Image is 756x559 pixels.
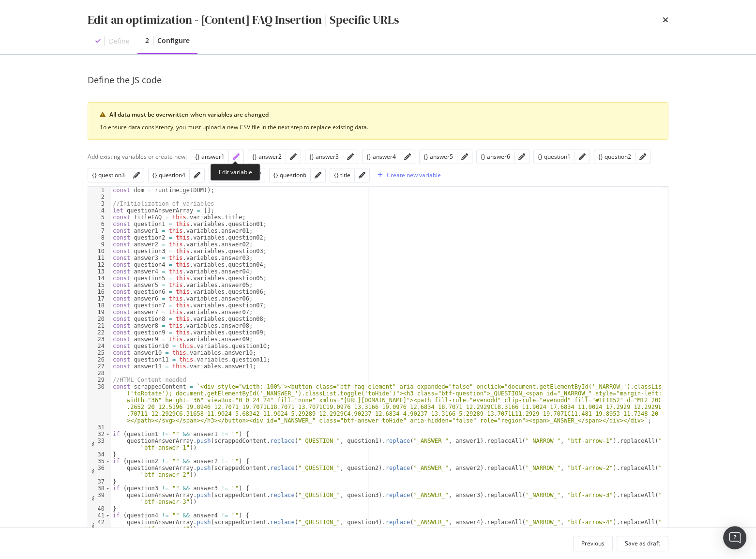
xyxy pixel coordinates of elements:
div: 4 [88,207,111,214]
div: Configure [157,36,190,45]
div: 5 [88,214,111,221]
div: {} answer4 [366,152,396,161]
div: 41 [88,512,111,519]
button: {} question6 [273,169,306,181]
div: 17 [88,295,111,302]
div: 35 [88,458,111,465]
div: 25 [88,349,111,356]
button: {} question1 [538,151,571,163]
div: 30 [88,383,111,424]
div: To ensure data consistency, you must upload a new CSV file in the next step to replace existing d... [100,123,656,132]
div: Open Intercom Messenger [723,526,746,549]
div: 28 [88,370,111,377]
div: Define the JS code [88,74,668,87]
div: pencil [133,172,140,179]
div: 26 [88,356,111,363]
div: 1 [88,187,111,194]
button: {} title [334,169,350,181]
div: {} title [334,171,350,179]
div: 42 [88,519,111,532]
div: 22 [88,329,111,336]
div: 24 [88,343,111,349]
div: {} question6 [273,171,306,179]
div: Edit variable [211,164,260,181]
span: Info, read annotations row 33 [88,438,97,444]
div: pencil [290,153,297,160]
div: 29 [88,377,111,383]
div: All data must be overwritten when variables are changed [109,110,656,119]
div: 27 [88,363,111,370]
div: {} answer5 [423,152,453,161]
div: 20 [88,316,111,322]
div: pencil [347,153,354,160]
div: 31 [88,424,111,431]
div: times [663,12,668,28]
div: {} answer6 [481,152,510,161]
span: Toggle code folding, rows 35 through 37 [105,458,110,465]
div: 40 [88,505,111,512]
span: Info, read annotations row 39 [88,492,97,499]
div: Create new variable [387,171,441,179]
button: {} answer6 [481,151,510,163]
div: pencil [404,153,411,160]
div: 3 [88,200,111,207]
button: Save as draft [617,536,668,551]
div: 38 [88,485,111,492]
div: 12 [88,261,111,268]
div: 8 [88,234,111,241]
div: 9 [88,241,111,248]
div: Define [109,36,130,46]
div: pencil [579,153,586,160]
div: pencil [359,172,365,179]
div: 23 [88,336,111,343]
div: 19 [88,309,111,316]
div: 36 [88,465,111,478]
button: {} answer5 [423,151,453,163]
button: {} question3 [92,169,125,181]
div: 34 [88,451,111,458]
div: {} question3 [92,171,125,179]
div: 37 [88,478,111,485]
div: {} answer1 [195,152,225,161]
div: {} answer3 [309,152,339,161]
div: 14 [88,275,111,282]
div: 21 [88,322,111,329]
div: {} answer2 [252,152,282,161]
div: pencil [233,153,240,160]
button: Previous [573,536,613,551]
button: {} question2 [598,151,631,163]
button: {} question4 [152,169,185,181]
div: 18 [88,302,111,309]
div: 2 [145,36,149,45]
div: pencil [194,172,200,179]
div: pencil [518,153,525,160]
span: Toggle code folding, rows 32 through 34 [105,431,110,438]
span: Info, read annotations row 42 [88,519,97,526]
div: pencil [315,172,321,179]
button: {} answer4 [366,151,396,163]
button: {} answer3 [309,151,339,163]
span: Toggle code folding, rows 41 through 43 [105,512,110,519]
div: warning banner [88,102,668,140]
div: Previous [581,539,605,547]
div: 32 [88,431,111,438]
div: Save as draft [625,539,660,547]
div: {} question1 [538,152,571,161]
div: 13 [88,268,111,275]
div: 2 [88,194,111,200]
div: 15 [88,282,111,288]
div: 10 [88,248,111,255]
div: {} question2 [598,152,631,161]
span: Info, read annotations row 36 [88,465,97,471]
div: Add existing variables or create new: [88,152,187,161]
div: {} question4 [152,171,185,179]
div: pencil [639,153,646,160]
button: {} answer1 [195,151,225,163]
div: Edit an optimization - [Content] FAQ Insertion | Specific URLs [88,12,399,28]
div: 33 [88,438,111,451]
span: Toggle code folding, rows 38 through 40 [105,485,110,492]
div: pencil [461,153,468,160]
div: 6 [88,221,111,227]
button: Create new variable [374,167,441,183]
div: 11 [88,255,111,261]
